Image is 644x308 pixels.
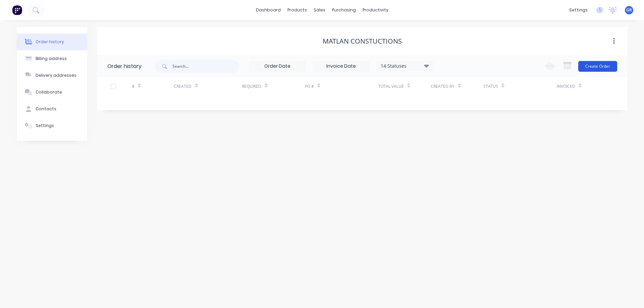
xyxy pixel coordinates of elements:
button: Create Order [578,61,617,72]
div: Billing address [36,56,67,62]
div: Created [174,77,242,96]
div: 14 Statuses [377,62,433,70]
div: Contacts [36,106,56,112]
div: Matlan Constuctions [323,37,402,45]
div: Order history [107,62,142,70]
div: Status [483,83,498,89]
input: Search... [172,60,239,73]
div: Total Value [378,83,404,89]
button: Contacts [17,101,87,117]
div: PO # [305,77,378,96]
img: Factory [12,5,22,15]
button: Order history [17,34,87,50]
div: PO # [305,83,314,89]
span: GR [626,7,632,13]
div: # [132,83,135,89]
div: Created [174,83,192,89]
div: settings [566,5,591,15]
div: Required [242,83,261,89]
button: Delivery addresses [17,67,87,84]
div: Created By [431,77,483,96]
div: Order history [36,39,64,45]
button: Collaborate [17,84,87,101]
div: Created By [431,83,454,89]
div: Required [242,77,305,96]
div: Invoiced [557,77,599,96]
div: Total Value [378,77,431,96]
input: Order Date [249,61,306,71]
a: dashboard [253,5,284,15]
div: Delivery addresses [36,72,76,78]
div: productivity [359,5,392,15]
div: purchasing [329,5,359,15]
div: Collaborate [36,89,62,95]
input: Invoice Date [313,61,369,71]
div: sales [310,5,329,15]
div: Status [483,77,557,96]
div: Settings [36,123,54,129]
div: Invoiced [557,83,575,89]
button: Settings [17,117,87,134]
div: products [284,5,310,15]
div: # [132,77,174,96]
button: Billing address [17,50,87,67]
